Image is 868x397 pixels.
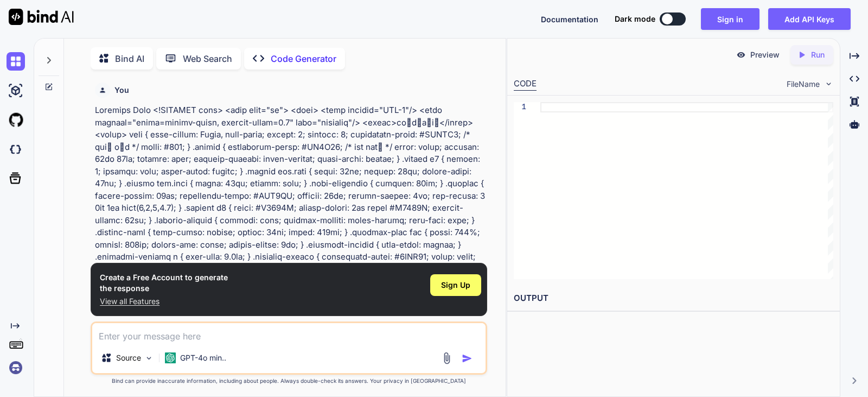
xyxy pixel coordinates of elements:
[7,52,25,71] img: chat
[180,352,226,363] p: GPT-4o min..
[462,353,473,364] img: icon
[514,78,537,91] div: CODE
[144,354,154,363] img: Pick Models
[7,81,25,100] img: ai-studio
[736,50,746,60] img: preview
[100,296,228,307] p: View all Features
[824,79,833,89] img: chevron down
[271,52,336,65] p: Code Generator
[7,358,25,377] img: signin
[514,102,526,112] div: 1
[100,272,228,294] h1: Create a Free Account to generate the response
[507,286,840,311] h2: OUTPUT
[615,14,655,24] span: Dark mode
[115,52,144,65] p: Bind AI
[787,79,820,90] span: FileName
[750,49,780,60] p: Preview
[768,8,851,30] button: Add API Keys
[7,111,25,129] img: githubLight
[183,52,232,65] p: Web Search
[541,15,598,24] span: Documentation
[116,352,141,363] p: Source
[7,140,25,159] img: darkCloudIdeIcon
[441,280,470,291] span: Sign Up
[541,14,598,25] button: Documentation
[441,352,453,364] img: attachment
[165,352,176,363] img: GPT-4o mini
[701,8,759,30] button: Sign in
[91,377,487,385] p: Bind can provide inaccurate information, including about people. Always double-check its answers....
[811,49,825,60] p: Run
[114,85,129,96] h6: You
[9,9,74,25] img: Bind AI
